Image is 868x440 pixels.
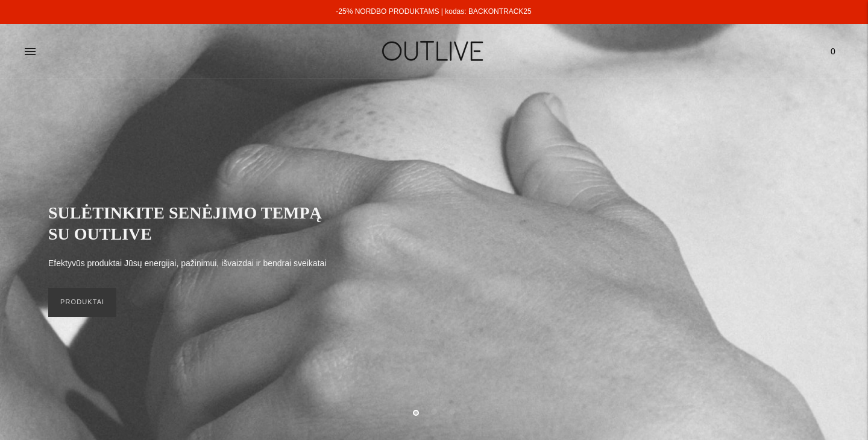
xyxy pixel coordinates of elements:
button: Move carousel to slide 3 [449,409,455,415]
span: 0 [825,43,841,60]
p: Efektyvūs produktai Jūsų energijai, pažinimui, išvaizdai ir bendrai sveikatai [48,257,326,271]
button: Move carousel to slide 1 [413,410,419,416]
img: OUTLIVE [359,30,509,72]
a: PRODUKTAI [48,288,116,317]
a: -25% NORDBO PRODUKTAMS | kodas: BACKONTRACK25 [336,7,531,16]
a: 0 [822,38,844,65]
button: Move carousel to slide 2 [431,409,437,415]
h2: SULĖTINKITE SENĖJIMO TEMPĄ SU OUTLIVE [48,202,338,244]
